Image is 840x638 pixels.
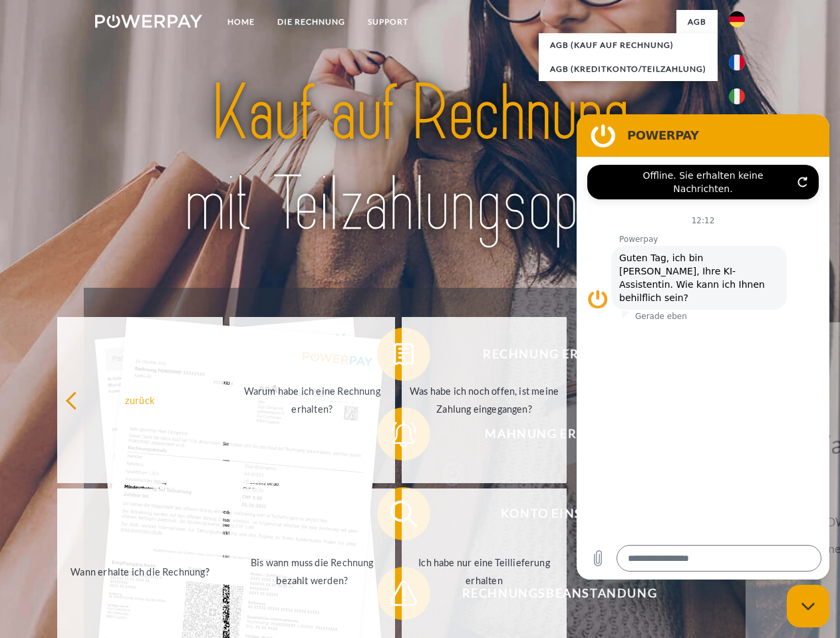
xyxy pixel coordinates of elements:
img: logo-powerpay-white.svg [95,15,202,28]
div: Warum habe ich eine Rechnung erhalten? [237,382,387,418]
a: SUPPORT [356,10,420,34]
div: zurück [65,391,215,409]
a: AGB (Kauf auf Rechnung) [539,33,718,57]
iframe: Messaging-Fenster [577,114,829,580]
div: Was habe ich noch offen, ist meine Zahlung eingegangen? [410,382,559,418]
iframe: Schaltfläche zum Öffnen des Messaging-Fensters; Konversation läuft [787,585,829,627]
div: Bis wann muss die Rechnung bezahlt werden? [237,554,387,589]
a: Home [216,10,266,34]
a: AGB (Kreditkonto/Teilzahlung) [539,57,718,81]
img: fr [729,54,745,70]
a: DIE RECHNUNG [266,10,356,34]
div: Wann erhalte ich die Rechnung? [65,562,215,580]
img: de [729,11,745,27]
img: it [729,88,745,104]
a: agb [676,10,718,34]
a: Was habe ich noch offen, ist meine Zahlung eingegangen? [402,317,567,483]
div: Ich habe nur eine Teillieferung erhalten [410,554,559,589]
img: title-powerpay_de.svg [127,64,713,255]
